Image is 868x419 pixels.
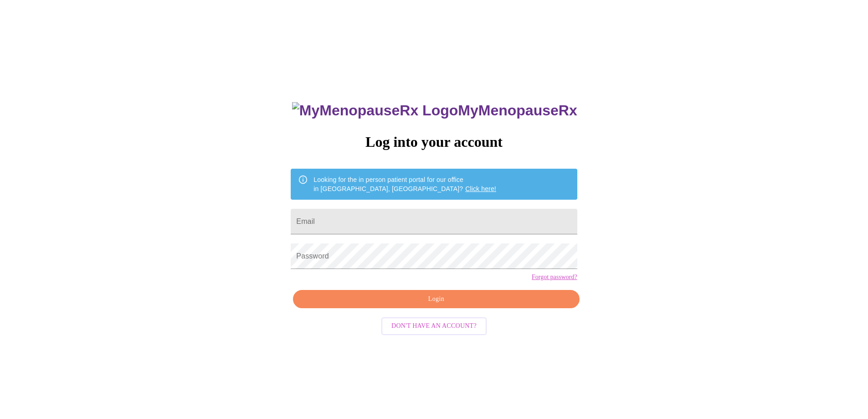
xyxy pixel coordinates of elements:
[291,134,577,150] h3: Log into your account
[532,274,577,281] a: Forgot password?
[293,290,579,309] button: Login
[465,185,496,192] a: Click here!
[381,317,487,335] button: Don't have an account?
[391,321,477,332] span: Don't have an account?
[292,102,577,119] h3: MyMenopauseRx
[303,294,569,305] span: Login
[292,102,458,119] img: MyMenopauseRx Logo
[313,171,496,197] div: Looking for the in person patient portal for our office in [GEOGRAPHIC_DATA], [GEOGRAPHIC_DATA]?
[379,321,489,329] a: Don't have an account?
